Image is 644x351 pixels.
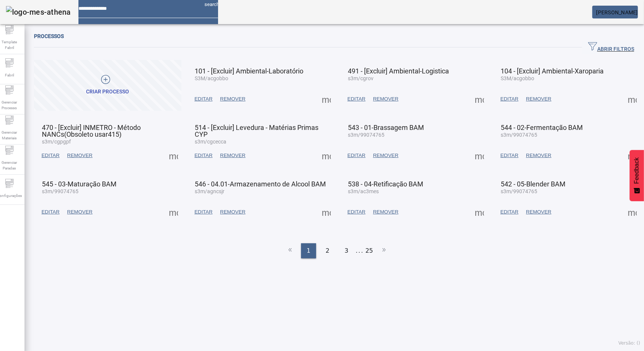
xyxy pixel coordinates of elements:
span: 545 - 03-Maturação BAM [42,180,117,188]
span: REMOVER [373,208,398,216]
span: REMOVER [67,208,92,216]
button: EDITAR [38,149,63,162]
span: s3m/cgrov [348,75,373,81]
span: S3M/acgobbo [195,75,229,81]
span: s3m/99074765 [348,132,384,138]
span: REMOVER [220,152,245,159]
button: Mais [167,149,180,162]
button: EDITAR [344,92,369,106]
span: Feedback [633,157,640,184]
span: s3m/99074765 [42,188,78,194]
span: 514 - [Excluir] Levedura - Matérias Primas CYP [195,124,319,138]
span: ABRIR FILTROS [588,42,634,53]
button: Mais [626,149,639,162]
span: EDITAR [501,208,519,216]
button: EDITAR [344,149,369,162]
span: 3 [344,246,348,255]
span: s3m/agncsjr [195,188,225,194]
span: 101 - [Excluir] Ambiental-Laboratório [195,67,304,75]
button: Mais [320,149,333,162]
span: REMOVER [220,208,245,216]
span: 538 - 04-Retificação BAM [348,180,423,188]
span: REMOVER [526,208,551,216]
span: 491 - [Excluir] Ambiental-Logistica [348,67,449,75]
button: EDITAR [191,205,217,219]
button: Mais [167,205,180,219]
li: 25 [366,243,373,258]
span: 543 - 01-Brassagem BAM [348,124,424,131]
span: 542 - 05-Blender BAM [501,180,566,188]
span: REMOVER [67,152,92,159]
span: EDITAR [41,152,60,159]
button: REMOVER [216,149,249,162]
span: 544 - 02-Fermentação BAM [501,124,583,131]
button: REMOVER [522,205,555,219]
span: s3m/99074765 [501,188,538,194]
span: EDITAR [347,95,366,103]
span: s3m/ac3mes [348,188,379,194]
span: REMOVER [526,152,551,159]
button: REMOVER [369,205,402,219]
button: Feedback - Mostrar pesquisa [630,150,644,201]
span: 470 - [Excluir] INMETRO - Método NANCs(Obsoleto usar415) [42,124,141,138]
span: Processos [34,33,64,39]
button: REMOVER [216,205,249,219]
button: REMOVER [522,149,555,162]
button: EDITAR [497,205,523,219]
button: Mais [473,92,486,106]
button: EDITAR [497,92,523,106]
button: REMOVER [63,205,96,219]
button: REMOVER [63,149,96,162]
button: REMOVER [369,149,402,162]
span: EDITAR [501,95,519,103]
span: REMOVER [220,95,245,103]
span: 2 [326,246,329,255]
button: EDITAR [497,149,523,162]
span: 104 - [Excluir] Ambiental-Xaroparia [501,67,604,75]
button: CRIAR PROCESSO [34,60,181,111]
span: [PERSON_NAME] [596,9,638,15]
span: s3m/99074765 [501,132,538,138]
button: Mais [626,205,639,219]
button: EDITAR [191,149,217,162]
span: Versão: () [618,340,640,346]
span: 546 - 04.01-Armazenamento de Alcool BAM [195,180,326,188]
button: REMOVER [216,92,249,106]
span: EDITAR [501,152,519,159]
span: EDITAR [195,95,213,103]
span: EDITAR [41,208,60,216]
span: EDITAR [347,208,366,216]
img: logo-mes-athena [6,6,71,18]
button: Mais [320,205,333,219]
span: S3M/acgobbo [501,75,535,81]
button: REMOVER [522,92,555,106]
span: EDITAR [195,152,213,159]
span: Fabril [3,70,16,80]
button: EDITAR [38,205,63,219]
div: CRIAR PROCESSO [86,88,129,96]
button: EDITAR [344,205,369,219]
button: Mais [626,92,639,106]
button: EDITAR [191,92,217,106]
span: REMOVER [373,95,398,103]
li: ... [356,243,364,258]
button: Mais [320,92,333,106]
span: REMOVER [526,95,551,103]
button: Mais [473,149,486,162]
button: REMOVER [369,92,402,106]
span: EDITAR [347,152,366,159]
span: EDITAR [195,208,213,216]
button: Mais [473,205,486,219]
button: ABRIR FILTROS [582,41,640,54]
span: REMOVER [373,152,398,159]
